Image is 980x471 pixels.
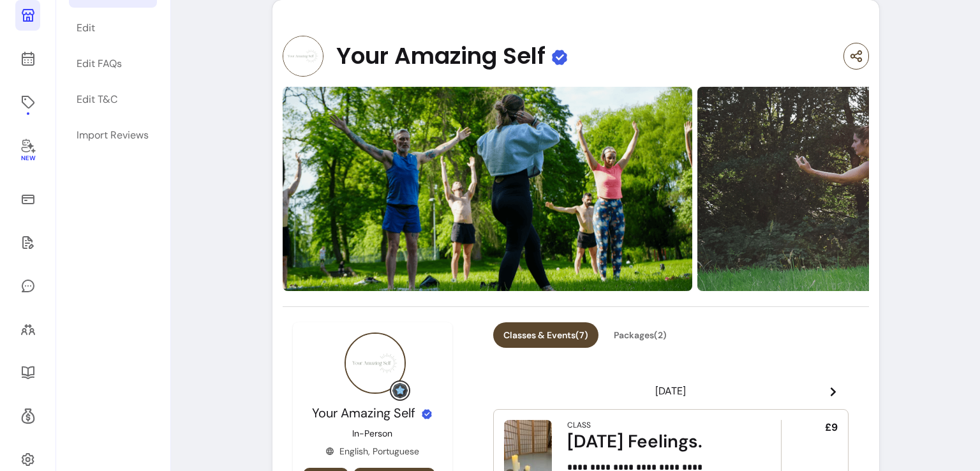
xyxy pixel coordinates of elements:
[69,84,157,115] a: Edit T&C
[20,154,34,163] span: New
[392,383,408,398] img: Grow
[325,445,419,458] div: English, Portuguese
[283,36,323,77] img: Provider image
[77,92,117,107] div: Edit T&C
[493,378,849,404] header: [DATE]
[352,427,392,440] p: In-Person
[15,87,40,117] a: Offerings
[493,322,598,348] button: Classes & Events(7)
[345,333,406,394] img: Provider image
[69,49,157,79] a: Edit FAQs
[283,87,692,291] img: https://d22cr2pskkweo8.cloudfront.net/b4e3ba24-f0e7-4c70-a945-875ed9070b77
[15,130,40,171] a: New
[77,128,149,143] div: Import Reviews
[15,227,40,258] a: Waivers
[312,405,415,421] span: Your Amazing Self
[15,357,40,388] a: Resources
[77,20,95,36] div: Edit
[15,314,40,345] a: Clients
[15,401,40,431] a: Refer & Earn
[15,271,40,301] a: My Messages
[15,184,40,214] a: Sales
[15,43,40,74] a: Calendar
[567,420,591,430] div: Class
[604,322,677,348] button: Packages(2)
[336,43,546,69] span: Your Amazing Self
[77,56,122,71] div: Edit FAQs
[69,13,157,43] a: Edit
[69,120,157,151] a: Import Reviews
[825,420,838,435] span: £9
[567,430,745,453] div: [DATE] Feelings.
